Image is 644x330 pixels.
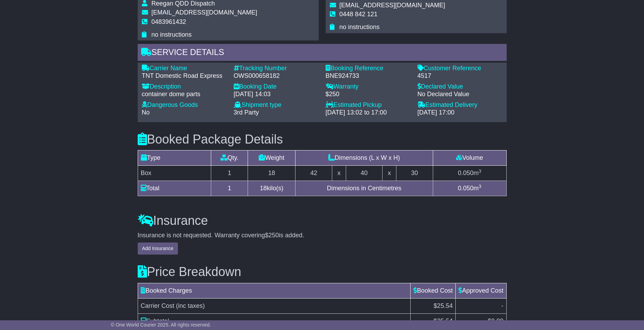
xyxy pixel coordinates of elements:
[138,232,507,239] div: Insurance is not requested. Warranty covering is added.
[479,184,481,189] sup: 3
[248,181,295,196] td: kilo(s)
[234,91,319,98] div: [DATE] 14:03
[418,101,503,109] div: Estimated Delivery
[340,11,378,18] span: 0448 842 121
[501,302,504,309] span: -
[383,166,396,181] td: x
[211,150,248,166] td: Qty.
[418,83,503,91] div: Declared Value
[234,65,319,72] div: Tracking Number
[138,181,211,196] td: Total
[295,181,433,196] td: Dimensions in Centimetres
[152,18,186,25] span: 0483961432
[138,265,507,279] h3: Price Breakdown
[234,101,319,109] div: Shipment type
[152,31,192,38] span: no instructions
[248,150,295,166] td: Weight
[234,83,319,91] div: Booking Date
[234,109,259,116] span: 3rd Party
[138,283,411,298] td: Booked Charges
[396,166,433,181] td: 30
[141,302,174,309] span: Carrier Cost
[326,101,411,109] div: Estimated Pickup
[152,9,257,16] span: [EMAIL_ADDRESS][DOMAIN_NAME]
[433,302,453,309] span: $25.54
[211,166,248,181] td: 1
[411,313,456,329] td: $
[138,44,507,63] div: Service Details
[142,83,227,91] div: Description
[260,185,267,192] span: 18
[234,72,319,80] div: OWS000658182
[138,242,178,255] button: Add Insurance
[295,150,433,166] td: Dimensions (L x W x H)
[142,101,227,109] div: Dangerous Goods
[142,72,227,80] div: TNT Domestic Road Express
[138,132,507,146] h3: Booked Package Details
[418,65,503,72] div: Customer Reference
[111,322,211,328] span: © One World Courier 2025. All rights reserved.
[433,181,506,196] td: m
[332,166,346,181] td: x
[411,283,456,298] td: Booked Cost
[142,109,150,116] span: No
[433,150,506,166] td: Volume
[491,318,503,324] span: 0.00
[340,2,445,9] span: [EMAIL_ADDRESS][DOMAIN_NAME]
[346,166,383,181] td: 40
[295,166,332,181] td: 42
[458,185,473,192] span: 0.050
[433,166,506,181] td: m
[340,24,380,30] span: no instructions
[326,109,411,117] div: [DATE] 13:02 to 17:00
[138,214,507,228] h3: Insurance
[326,65,411,72] div: Booking Reference
[456,283,506,298] td: Approved Cost
[326,72,411,80] div: BNE924733
[437,318,453,324] span: 25.54
[138,150,211,166] td: Type
[248,166,295,181] td: 18
[458,169,473,176] span: 0.050
[142,91,227,98] div: container dome parts
[418,91,503,98] div: No Declared Value
[418,72,503,80] div: 4517
[138,313,411,329] td: Subtotal
[211,181,248,196] td: 1
[176,302,205,309] span: (inc taxes)
[138,166,211,181] td: Box
[265,232,279,239] span: $250
[456,313,506,329] td: $
[326,91,411,98] div: $250
[326,83,411,91] div: Warranty
[418,109,503,117] div: [DATE] 17:00
[142,65,227,72] div: Carrier Name
[479,168,481,174] sup: 3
